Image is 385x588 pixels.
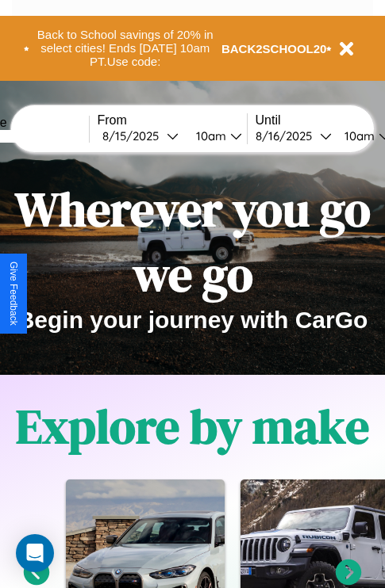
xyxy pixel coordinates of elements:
[98,128,183,144] button: 8/15/2025
[337,128,379,143] div: 10am
[256,128,320,143] div: 8 / 16 / 2025
[183,128,247,144] button: 10am
[16,394,369,459] h1: Explore by make
[102,128,167,143] div: 8 / 15 / 2025
[188,128,230,143] div: 10am
[16,534,54,572] div: Open Intercom Messenger
[221,42,327,55] b: BACK2SCHOOL20
[8,262,19,326] div: Give Feedback
[98,113,247,128] label: From
[29,24,221,73] button: Back to School savings of 20% in select cities! Ends [DATE] 10am PT.Use code:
